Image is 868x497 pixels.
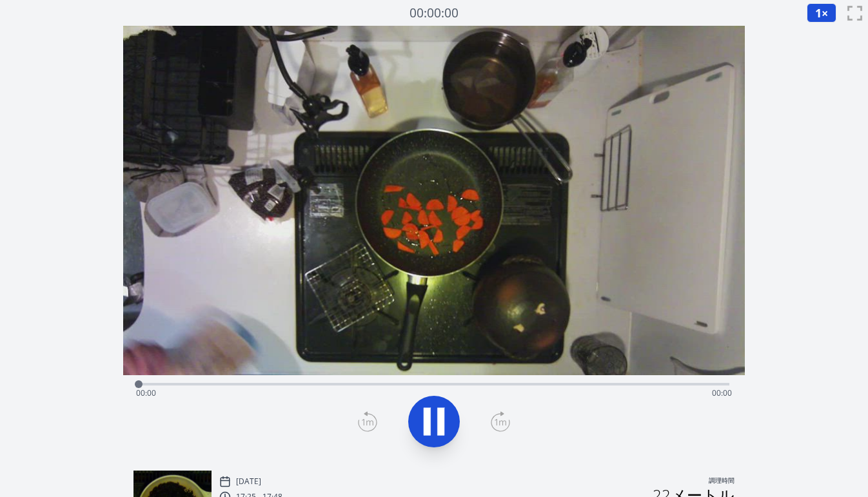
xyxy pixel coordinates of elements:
button: 1× [807,3,836,23]
font: 1 [815,5,822,21]
font: × [822,5,828,21]
font: [DATE] [236,476,261,487]
font: 00:00:00 [409,4,459,21]
font: 調理時間 [709,476,735,485]
span: 00:00 [712,387,732,398]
